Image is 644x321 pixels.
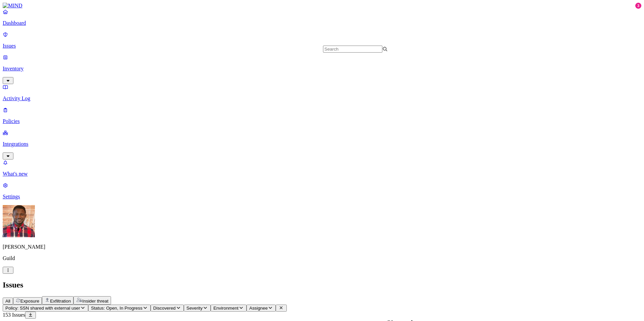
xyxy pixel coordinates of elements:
a: What's new [3,159,641,177]
span: Environment [213,306,238,311]
h2: Issues [3,280,641,290]
a: MIND [3,3,641,9]
span: All [5,299,10,304]
span: Severity [186,306,203,311]
span: Exposure [20,299,39,304]
img: MIND [3,3,22,9]
p: Integrations [3,141,641,147]
a: Activity Log [3,84,641,102]
span: 153 Issues [3,312,25,318]
p: Activity Log [3,95,641,102]
p: Policies [3,118,641,124]
span: Insider threat [82,299,108,304]
p: Issues [3,43,641,49]
a: Integrations [3,130,641,158]
a: Settings [3,182,641,200]
p: Dashboard [3,20,641,26]
p: Guild [3,255,641,261]
p: What's new [3,171,641,177]
span: Exfiltration [50,299,71,304]
a: Inventory [3,54,641,83]
input: Search [323,46,382,53]
p: Inventory [3,66,641,72]
p: Settings [3,194,641,200]
img: Charles Sawadogo [3,205,35,237]
div: 3 [635,3,641,9]
span: Status: Open, In Progress [91,306,142,311]
span: Discovered [153,306,176,311]
a: Issues [3,31,641,49]
span: Assignee [249,306,268,311]
a: Policies [3,107,641,124]
span: Policy: SSN shared with external user [5,306,80,311]
a: Dashboard [3,9,641,26]
p: [PERSON_NAME] [3,244,641,250]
